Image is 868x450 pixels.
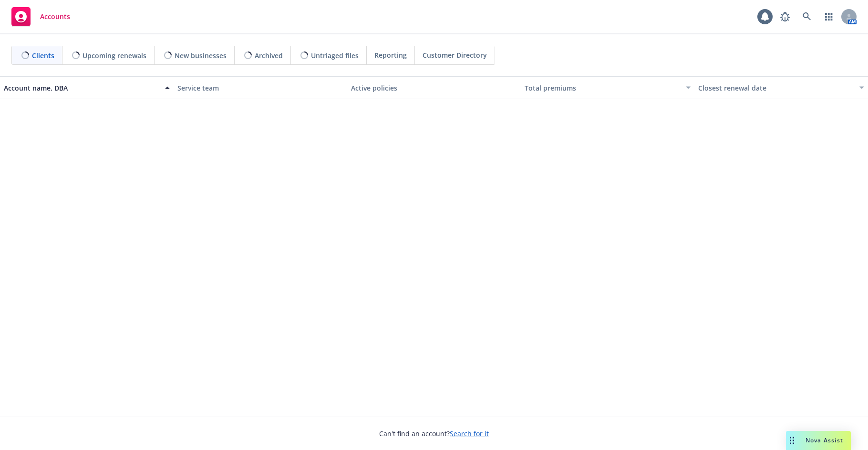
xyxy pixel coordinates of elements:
[174,76,347,99] button: Service team
[8,3,74,30] a: Accounts
[786,431,851,450] button: Nova Assist
[351,83,517,93] div: Active policies
[40,13,70,20] span: Accounts
[347,76,521,99] button: Active policies
[4,83,159,93] div: Account name, DBA
[450,429,489,438] a: Search for it
[819,7,838,26] a: Switch app
[177,83,343,93] div: Service team
[32,51,54,61] span: Clients
[311,51,359,61] span: Untriaged files
[775,7,795,26] a: Report a Bug
[525,83,680,93] div: Total premiums
[175,51,227,61] span: New businesses
[786,431,798,450] div: Drag to move
[379,429,489,439] span: Can't find an account?
[698,83,854,93] div: Closest renewal date
[423,50,487,60] span: Customer Directory
[255,51,283,61] span: Archived
[797,7,816,26] a: Search
[83,51,146,61] span: Upcoming renewals
[521,76,694,99] button: Total premiums
[694,76,868,99] button: Closest renewal date
[806,436,843,444] span: Nova Assist
[374,50,407,60] span: Reporting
